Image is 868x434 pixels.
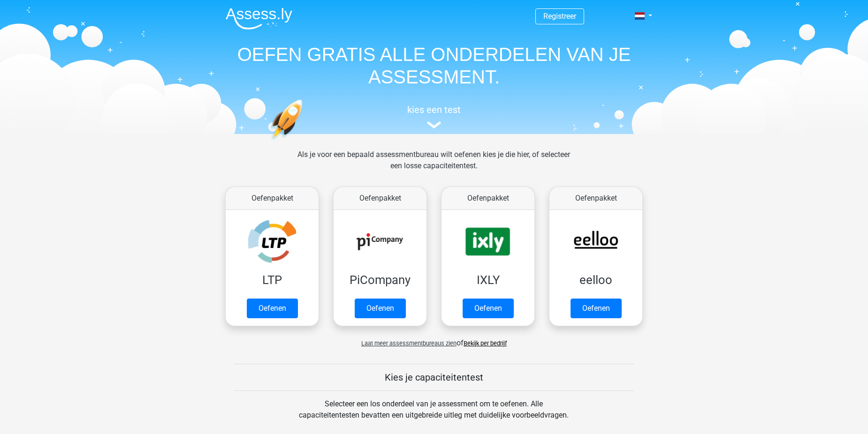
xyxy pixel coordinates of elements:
[571,299,622,318] a: Oefenen
[218,330,650,349] div: of
[463,299,514,318] a: Oefenen
[290,398,578,432] div: Selecteer een los onderdeel van je assessment om te oefenen. Alle capaciteitentesten bevatten een...
[226,7,292,30] img: Assessly
[218,43,650,88] h1: OEFEN GRATIS ALLE ONDERDELEN VAN JE ASSESSMENT.
[543,12,576,21] a: Registreer
[234,372,634,383] h5: Kies je capaciteitentest
[427,121,441,128] img: assessment
[270,99,339,184] img: oefenen
[218,104,650,115] h5: kies een test
[290,149,578,183] div: Als je voor een bepaald assessmentbureau wilt oefenen kies je die hier, of selecteer een losse ca...
[355,299,406,318] a: Oefenen
[218,104,650,129] a: kies een test
[464,340,507,347] a: Bekijk per bedrijf
[247,299,298,318] a: Oefenen
[361,340,457,347] span: Laat meer assessmentbureaus zien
